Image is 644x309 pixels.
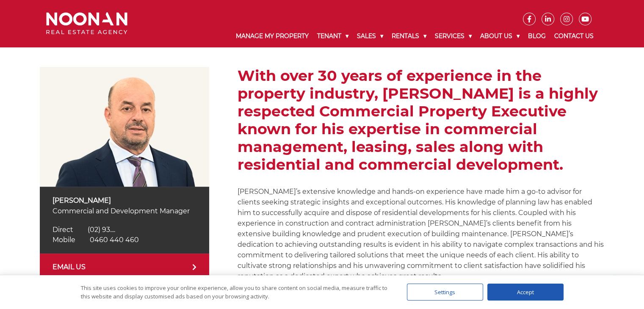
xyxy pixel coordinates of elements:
[53,195,196,206] p: [PERSON_NAME]
[53,236,75,244] span: Mobile
[431,25,476,47] a: Services
[53,206,196,216] p: Commercial and Development Manager
[90,236,139,244] span: 0460 440 460
[232,25,313,47] a: Manage My Property
[387,25,431,47] a: Rentals
[313,25,353,47] a: Tenant
[81,284,390,301] div: This site uses cookies to improve your online experience, allow you to share content on social me...
[353,25,387,47] a: Sales
[407,284,483,301] div: Settings
[550,25,598,47] a: Contact Us
[53,226,73,234] span: Direct
[487,284,564,301] div: Accept
[238,186,604,281] p: [PERSON_NAME]’s extensive knowledge and hands-on experience have made him a go-to advisor for cli...
[53,236,139,244] a: Mobile 0460 440 460
[53,226,115,234] a: Click to reveal phone number
[524,25,550,47] a: Blog
[476,25,524,47] a: About Us
[40,254,209,281] a: EMAIL US
[40,67,209,187] img: Spiro Veldekis
[238,67,604,174] h2: With over 30 years of experience in the property industry, [PERSON_NAME] is a highly respected Co...
[46,12,127,35] img: Noonan Real Estate Agency
[88,226,115,234] span: (02) 93....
